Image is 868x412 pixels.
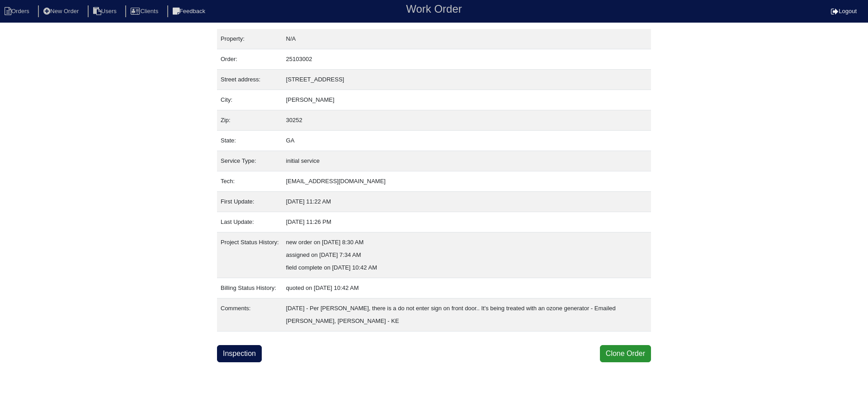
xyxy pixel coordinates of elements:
td: 30252 [283,110,651,131]
a: Inspection [217,345,262,362]
td: [EMAIL_ADDRESS][DOMAIN_NAME] [283,171,651,192]
div: field complete on [DATE] 10:42 AM [286,261,647,274]
td: Zip: [217,110,283,131]
td: [DATE] 11:26 PM [283,212,651,232]
td: State: [217,131,283,151]
div: assigned on [DATE] 7:34 AM [286,249,647,261]
td: Comments: [217,298,283,331]
a: Users [88,8,124,14]
a: New Order [38,8,86,14]
td: Service Type: [217,151,283,171]
td: Project Status History: [217,232,283,278]
td: N/A [283,29,651,49]
td: City: [217,90,283,110]
div: quoted on [DATE] 10:42 AM [286,282,647,294]
td: Street address: [217,70,283,90]
td: Last Update: [217,212,283,232]
td: 25103002 [283,49,651,70]
td: First Update: [217,192,283,212]
td: Billing Status History: [217,278,283,298]
td: [DATE] - Per [PERSON_NAME], there is a do not enter sign on front door.. It's being treated with ... [283,298,651,331]
td: Order: [217,49,283,70]
td: [STREET_ADDRESS] [283,70,651,90]
td: initial service [283,151,651,171]
li: New Order [38,5,86,18]
div: new order on [DATE] 8:30 AM [286,236,647,249]
li: Feedback [167,5,212,18]
td: GA [283,131,651,151]
td: Tech: [217,171,283,192]
li: Users [88,5,124,18]
td: [PERSON_NAME] [283,90,651,110]
td: Property: [217,29,283,49]
button: Clone Order [600,345,651,362]
td: [DATE] 11:22 AM [283,192,651,212]
a: Clients [125,8,165,14]
a: Logout [831,8,857,14]
li: Clients [125,5,165,18]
